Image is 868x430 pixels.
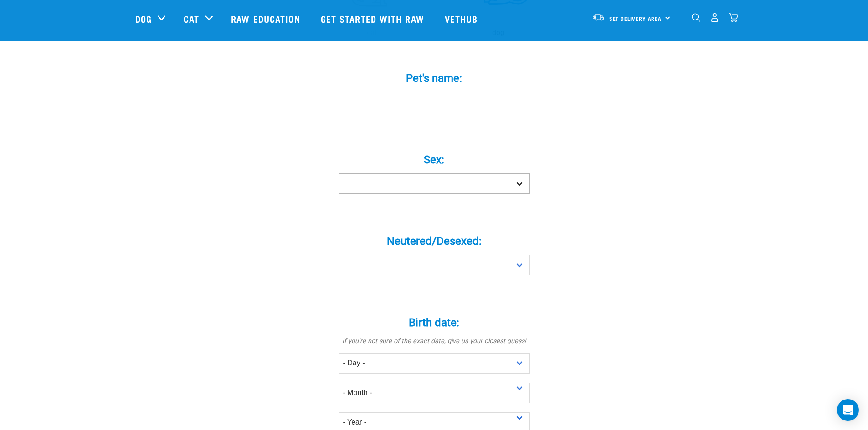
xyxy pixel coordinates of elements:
[710,13,719,22] img: user.png
[729,13,738,22] img: home-icon@2x.png
[298,152,571,168] label: Sex:
[298,233,571,249] label: Neutered/Desexed:
[222,0,311,37] a: Raw Education
[184,12,199,25] a: Cat
[298,336,571,346] p: If you're not sure of the exact date, give us your closest guess!
[837,399,859,421] div: Open Intercom Messenger
[592,13,605,21] img: van-moving.png
[298,314,571,331] label: Birth date:
[312,0,436,37] a: Get started with Raw
[298,70,571,86] label: Pet's name:
[436,0,489,37] a: Vethub
[135,12,152,25] a: Dog
[692,13,700,22] img: home-icon-1@2x.png
[609,17,662,20] span: Set Delivery Area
